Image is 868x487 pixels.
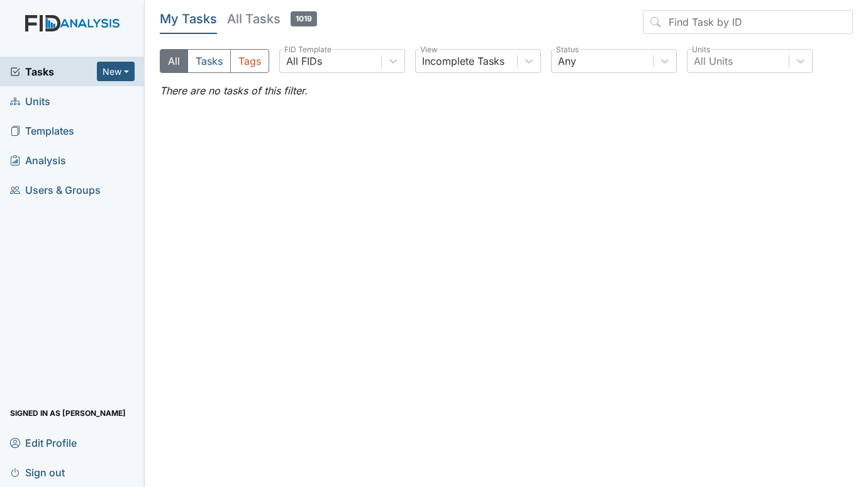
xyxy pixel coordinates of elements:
[10,462,65,482] span: Sign out
[286,53,322,69] div: All FIDs
[10,91,50,111] span: Units
[160,49,188,73] button: All
[10,64,97,79] a: Tasks
[10,180,101,199] span: Users & Groups
[227,10,317,28] h5: All Tasks
[643,10,853,34] input: Find Task by ID
[10,403,126,423] span: Signed in as [PERSON_NAME]
[422,53,504,69] div: Incomplete Tasks
[230,49,269,73] button: Tags
[160,84,308,97] em: There are no tasks of this filter.
[10,121,74,140] span: Templates
[97,62,135,81] button: New
[558,53,576,69] div: Any
[10,433,77,452] span: Edit Profile
[160,10,217,28] h5: My Tasks
[291,11,317,26] span: 1019
[10,150,66,170] span: Analysis
[187,49,231,73] button: Tasks
[694,53,733,69] div: All Units
[160,49,269,73] div: Type filter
